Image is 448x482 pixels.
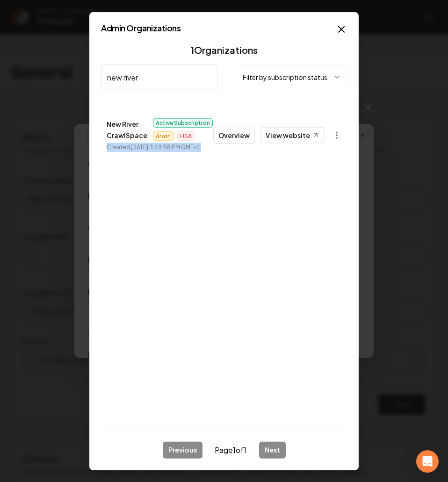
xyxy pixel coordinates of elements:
[177,131,195,141] span: HSA
[107,143,200,152] p: Created
[260,127,325,143] a: View website
[153,118,213,128] span: Active Subscription
[130,144,200,151] time: [DATE] 3:49:58 PM GMT-4
[153,131,173,141] span: Arwin
[215,444,246,455] span: Page 1 of 1
[213,127,255,144] button: Overview
[101,24,347,32] h2: Admin Organizations
[190,44,258,57] a: 1Organizations
[101,64,218,90] input: Search by name or ID
[107,118,147,141] p: New River CrawlSpace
